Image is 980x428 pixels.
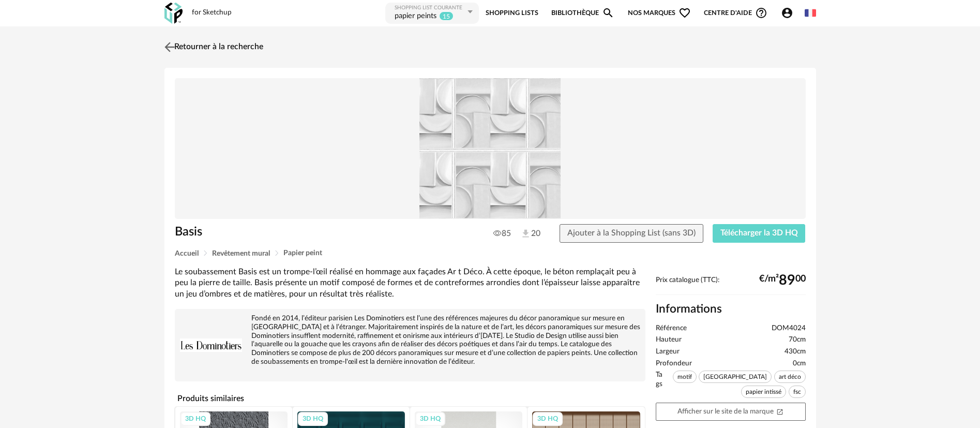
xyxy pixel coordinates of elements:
[781,7,793,19] span: Account Circle icon
[679,7,691,19] span: Heart Outline icon
[656,347,680,357] span: Largeur
[180,314,640,366] div: Fondé en 2014, l’éditeur parisien Les Dominotiers est l’une des références majeures du décor pano...
[774,371,806,383] span: art déco
[772,324,806,333] span: DOM4024
[779,276,795,285] span: 89
[656,403,806,421] a: Afficher sur le site de la marqueOpen In New icon
[439,11,454,21] sup: 15
[395,5,465,11] div: Shopping List courante
[656,302,806,317] h2: Informations
[789,386,806,398] span: fsc
[759,276,806,285] div: €/m² 00
[175,391,645,406] h4: Produits similaires
[673,371,697,383] span: motif
[713,224,806,243] button: Télécharger la 3D HQ
[793,359,806,368] span: 0cm
[656,359,692,368] span: Profondeur
[415,412,445,425] div: 3D HQ
[520,228,540,240] span: 20
[175,224,432,240] h1: Basis
[180,412,210,425] div: 3D HQ
[699,371,772,383] span: [GEOGRAPHIC_DATA]
[175,250,199,257] span: Accueil
[162,36,263,58] a: Retourner à la recherche
[656,276,806,295] div: Prix catalogue (TTC):
[283,249,322,257] span: Papier peint
[785,347,806,357] span: 430cm
[741,386,786,398] span: papier intissé
[493,228,511,239] span: 85
[656,371,665,400] span: Tags
[164,3,183,24] img: OXP
[162,39,177,54] img: svg+xml;base64,PHN2ZyB3aWR0aD0iMjQiIGhlaWdodD0iMjQiIHZpZXdCb3g9IjAgMCAyNCAyNCIgZmlsbD0ibm9uZSIgeG...
[175,249,806,257] div: Breadcrumb
[520,228,531,239] img: Téléchargements
[192,8,232,18] div: for Sketchup
[602,7,614,19] span: Magnify icon
[656,335,682,345] span: Hauteur
[628,2,691,25] span: Nos marques
[212,250,270,257] span: Revêtement mural
[781,7,798,19] span: Account Circle icon
[395,11,436,22] div: papier peints
[720,229,798,237] span: Télécharger la 3D HQ
[656,324,687,333] span: Référence
[805,7,816,19] img: fr
[789,335,806,345] span: 70cm
[298,412,328,425] div: 3D HQ
[551,2,614,25] a: BibliothèqueMagnify icon
[704,7,767,19] span: Centre d'aideHelp Circle Outline icon
[533,412,563,425] div: 3D HQ
[180,314,242,376] img: brand logo
[175,78,806,219] img: Product pack shot
[560,224,703,243] button: Ajouter à la Shopping List (sans 3D)
[755,7,767,19] span: Help Circle Outline icon
[486,2,538,25] a: Shopping Lists
[567,229,696,237] span: Ajouter à la Shopping List (sans 3D)
[175,267,645,300] div: Le soubassement Basis est un trompe-l’œil réalisé en hommage aux façades Ar t Déco. À cette époqu...
[776,407,783,415] span: Open In New icon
